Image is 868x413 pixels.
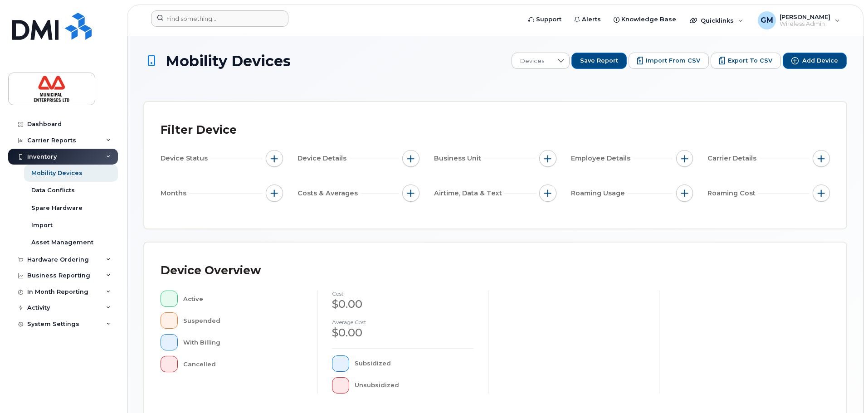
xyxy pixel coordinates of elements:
[332,325,473,340] div: $0.00
[629,53,709,69] button: Import from CSV
[434,189,505,198] span: Airtime, Data & Text
[728,57,772,65] span: Export to CSV
[332,296,473,312] div: $0.00
[166,53,291,69] span: Mobility Devices
[183,334,303,350] div: With Billing
[161,259,261,282] div: Device Overview
[183,356,303,372] div: Cancelled
[183,291,303,307] div: Active
[707,189,758,198] span: Roaming Cost
[707,154,759,163] span: Carrier Details
[571,154,633,163] span: Employee Details
[646,57,700,65] span: Import from CSV
[355,355,474,372] div: Subsidized
[183,312,303,329] div: Suspended
[297,189,361,198] span: Costs & Averages
[332,291,473,296] h4: cost
[571,189,628,198] span: Roaming Usage
[783,53,847,69] button: Add Device
[802,57,838,65] span: Add Device
[434,154,484,163] span: Business Unit
[580,57,618,65] span: Save Report
[161,118,237,142] div: Filter Device
[571,53,627,69] button: Save Report
[161,154,210,163] span: Device Status
[297,154,349,163] span: Device Details
[711,53,781,69] button: Export to CSV
[161,189,189,198] span: Months
[332,319,473,325] h4: Average cost
[512,53,552,69] span: Devices
[355,377,474,394] div: Unsubsidized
